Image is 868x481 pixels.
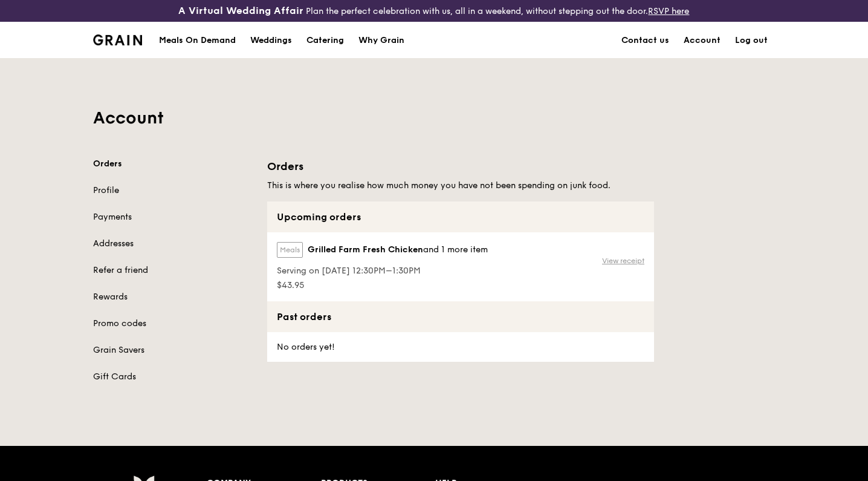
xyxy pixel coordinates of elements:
a: Catering [299,22,351,59]
div: Past orders [267,301,654,332]
div: Catering [306,22,344,59]
a: Refer a friend [93,264,253,276]
a: Promo codes [93,318,253,330]
h1: Account [93,107,775,129]
div: Upcoming orders [267,201,654,232]
div: Plan the perfect celebration with us, all in a weekend, without stepping out the door. [144,5,723,17]
a: Weddings [243,22,299,59]
h5: This is where you realise how much money you have not been spending on junk food. [267,180,654,192]
a: View receipt [602,256,644,266]
a: Grain Savers [93,344,253,356]
a: Account [676,22,728,59]
img: Grain [93,34,142,45]
a: Addresses [93,238,253,250]
h3: A Virtual Wedding Affair [178,5,303,17]
a: Contact us [614,22,676,59]
div: Why Grain [358,22,404,59]
div: No orders yet! [267,332,342,362]
span: Grilled Farm Fresh Chicken [308,244,423,256]
a: GrainGrain [93,21,142,57]
span: $43.95 [277,280,488,292]
label: Meals [277,242,303,258]
span: and 1 more item [423,244,488,255]
div: Meals On Demand [159,22,236,59]
h1: Orders [267,158,654,175]
a: Rewards [93,291,253,303]
a: Orders [93,158,253,170]
a: Why Grain [351,22,412,59]
a: Gift Cards [93,371,253,383]
a: Profile [93,185,253,197]
a: Log out [728,22,775,59]
div: Weddings [250,22,292,59]
span: Serving on [DATE] 12:30PM–1:30PM [277,265,488,277]
a: RSVP here [648,6,689,16]
a: Payments [93,211,253,223]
